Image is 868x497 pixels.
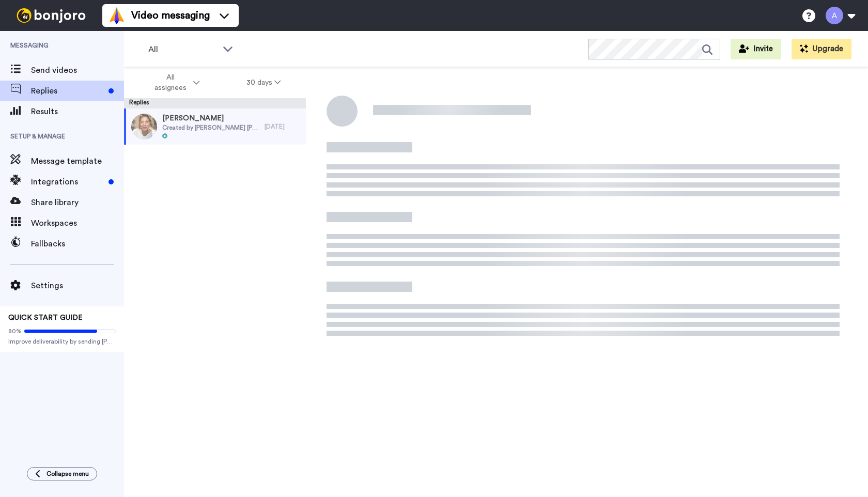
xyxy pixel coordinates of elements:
[131,8,210,23] span: Video messaging
[162,123,259,132] span: Created by [PERSON_NAME] [PERSON_NAME]
[109,7,125,24] img: vm-color.svg
[31,238,124,250] span: Fallbacks
[31,105,124,118] span: Results
[8,337,116,346] span: Improve deliverability by sending [PERSON_NAME]’s from your own email
[31,176,104,188] span: Integrations
[31,85,104,97] span: Replies
[8,314,83,321] span: QUICK START GUIDE
[124,108,306,145] a: [PERSON_NAME]Created by [PERSON_NAME] [PERSON_NAME][DATE]
[148,43,218,56] span: All
[47,470,89,478] span: Collapse menu
[12,8,90,23] img: bj-logo-header-white.svg
[31,217,124,229] span: Workspaces
[223,73,304,92] button: 30 days
[27,467,97,480] button: Collapse menu
[31,155,124,167] span: Message template
[31,64,124,76] span: Send videos
[265,122,301,131] div: [DATE]
[126,68,223,97] button: All assignees
[162,113,259,123] span: [PERSON_NAME]
[8,327,22,335] span: 80%
[131,114,157,139] img: 540521f3-0223-443a-82ae-f6cf17701d30-thumb.jpg
[149,72,191,93] span: All assignees
[792,39,851,59] button: Upgrade
[31,279,124,292] span: Settings
[124,98,306,108] div: Replies
[31,196,124,209] span: Share library
[731,39,781,59] button: Invite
